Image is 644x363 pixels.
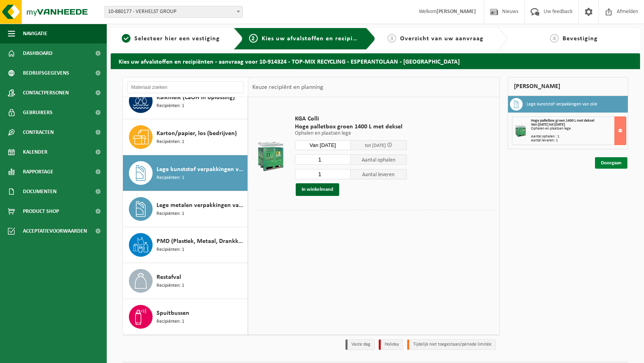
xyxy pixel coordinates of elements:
[295,131,407,136] p: Ophalen en plaatsen lege
[157,201,246,210] span: Lege metalen verpakkingen van gevaarlijke stoffen
[436,9,476,15] strong: [PERSON_NAME]
[365,143,386,148] span: tot [DATE]
[157,318,184,325] span: Recipiënten: 1
[122,34,130,43] span: 1
[387,34,396,43] span: 3
[105,6,242,17] span: 10-880177 - VERHELST GROUP
[157,174,184,182] span: Recipiënten: 1
[527,98,597,111] h3: Lege kunststof verpakkingen van olie
[123,119,248,155] button: Karton/papier, los (bedrijven) Recipiënten: 1
[157,129,237,138] span: Karton/papier, los (bedrijven)
[127,81,244,93] input: Materiaal zoeken
[531,118,594,123] span: Hoge palletbox groen 1400 L met deksel
[531,122,565,127] strong: Van [DATE] tot [DATE]
[23,63,69,83] span: Bedrijfsgegevens
[157,308,189,318] span: Spuitbussen
[595,157,627,169] a: Doorgaan
[23,162,53,182] span: Rapportage
[157,138,184,146] span: Recipiënten: 1
[23,182,57,201] span: Documenten
[123,191,248,227] button: Lege metalen verpakkingen van gevaarlijke stoffen Recipiënten: 1
[134,36,220,42] span: Selecteer hier een vestiging
[23,221,87,241] span: Acceptatievoorwaarden
[379,339,403,350] li: Holiday
[123,227,248,263] button: PMD (Plastiek, Metaal, Drankkartons) (bedrijven) Recipiënten: 1
[157,237,246,246] span: PMD (Plastiek, Metaal, Drankkartons) (bedrijven)
[157,165,246,174] span: Lege kunststof verpakkingen van olie
[262,36,370,42] span: Kies uw afvalstoffen en recipiënten
[23,24,47,43] span: Navigatie
[157,273,181,282] span: Restafval
[157,210,184,218] span: Recipiënten: 1
[23,142,47,162] span: Kalender
[351,154,407,165] span: Aantal ophalen
[111,53,640,69] h2: Kies uw afvalstoffen en recipiënten - aanvraag voor 10-914324 - TOP-MIX RECYCLING - ESPERANTOLAAN...
[157,102,184,110] span: Recipiënten: 1
[123,263,248,299] button: Restafval Recipiënten: 1
[23,201,59,221] span: Product Shop
[123,299,248,335] button: Spuitbussen Recipiënten: 1
[249,34,258,43] span: 2
[351,169,407,179] span: Aantal leveren
[407,339,496,350] li: Tijdelijk niet toegestaan/période limitée
[23,122,54,142] span: Contracten
[295,123,407,131] span: Hoge palletbox groen 1400 L met deksel
[563,36,598,42] span: Bevestiging
[23,103,53,122] span: Gebruikers
[157,282,184,290] span: Recipiënten: 1
[550,34,559,43] span: 4
[400,36,483,42] span: Overzicht van uw aanvraag
[508,77,628,96] div: [PERSON_NAME]
[23,83,69,103] span: Contactpersonen
[346,339,375,350] li: Vaste dag
[157,93,235,102] span: Kalkmelk (CaOH in oplossing)
[23,43,53,63] span: Dashboard
[115,34,227,43] a: 1Selecteer hier een vestiging
[104,6,243,18] span: 10-880177 - VERHELST GROUP
[248,77,327,97] div: Keuze recipiënt en planning
[531,139,626,143] div: Aantal leveren: 1
[123,155,248,191] button: Lege kunststof verpakkingen van olie Recipiënten: 1
[295,115,407,123] span: KGA Colli
[296,183,339,196] button: In winkelmand
[531,127,626,131] div: Ophalen en plaatsen lege
[531,135,626,139] div: Aantal ophalen : 1
[123,83,248,119] button: Kalkmelk (CaOH in oplossing) Recipiënten: 1
[157,246,184,254] span: Recipiënten: 1
[295,140,351,150] input: Selecteer datum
